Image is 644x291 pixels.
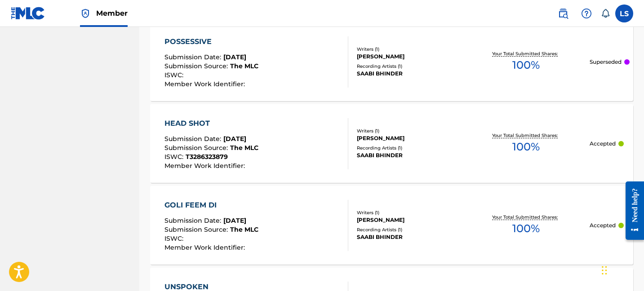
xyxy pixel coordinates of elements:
[223,135,246,143] span: [DATE]
[492,214,560,220] p: Your Total Submitted Shares:
[357,145,463,151] div: Recording Artists ( 1 )
[230,225,258,234] span: The MLC
[164,225,230,234] span: Submission Source :
[357,151,463,159] div: SAABI BHINDER
[164,62,230,70] span: Submission Source :
[512,220,540,237] span: 100 %
[554,4,572,22] a: Public Search
[164,36,258,47] div: POSSESSIVE
[164,135,223,143] span: Submission Date :
[223,216,246,225] span: [DATE]
[164,71,186,79] span: ISWC :
[492,132,560,139] p: Your Total Submitted Shares:
[96,8,128,18] span: Member
[80,8,91,19] img: Top Rightsholder
[164,162,247,170] span: Member Work Identifier :
[590,58,622,66] p: Superseded
[357,233,463,241] div: SAABI BHINDER
[230,62,258,70] span: The MLC
[357,53,463,61] div: [PERSON_NAME]
[512,57,540,73] span: 100 %
[150,104,633,183] a: HEAD SHOTSubmission Date:[DATE]Submission Source:The MLCISWC:T3286323879Member Work Identifier:Wr...
[223,53,246,61] span: [DATE]
[602,257,607,284] div: Drag
[357,63,463,70] div: Recording Artists ( 1 )
[164,243,247,251] span: Member Work Identifier :
[164,144,230,152] span: Submission Source :
[599,248,644,291] iframe: Chat Widget
[577,4,595,22] div: Help
[164,80,247,88] span: Member Work Identifier :
[164,53,223,61] span: Submission Date :
[357,226,463,233] div: Recording Artists ( 1 )
[164,234,186,242] span: ISWC :
[150,22,633,101] a: POSSESSIVESubmission Date:[DATE]Submission Source:The MLCISWC:Member Work Identifier:Writers (1)[...
[590,221,616,229] p: Accepted
[357,216,463,224] div: [PERSON_NAME]
[619,175,644,247] iframe: Resource Center
[601,9,610,18] div: Notifications
[164,153,186,161] span: ISWC :
[590,140,616,148] p: Accepted
[164,216,223,225] span: Submission Date :
[492,50,560,57] p: Your Total Submitted Shares:
[357,128,463,134] div: Writers ( 1 )
[150,186,633,265] a: GOLI FEEM DISubmission Date:[DATE]Submission Source:The MLCISWC:Member Work Identifier:Writers (1...
[581,8,592,19] img: help
[558,8,568,19] img: search
[357,46,463,53] div: Writers ( 1 )
[615,4,633,22] div: User Menu
[357,70,463,78] div: SAABI BHINDER
[186,153,228,161] span: T3286323879
[357,209,463,216] div: Writers ( 1 )
[164,118,258,129] div: HEAD SHOT
[512,139,540,155] span: 100 %
[357,134,463,142] div: [PERSON_NAME]
[11,7,45,20] img: MLC Logo
[230,144,258,152] span: The MLC
[164,200,258,211] div: GOLI FEEM DI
